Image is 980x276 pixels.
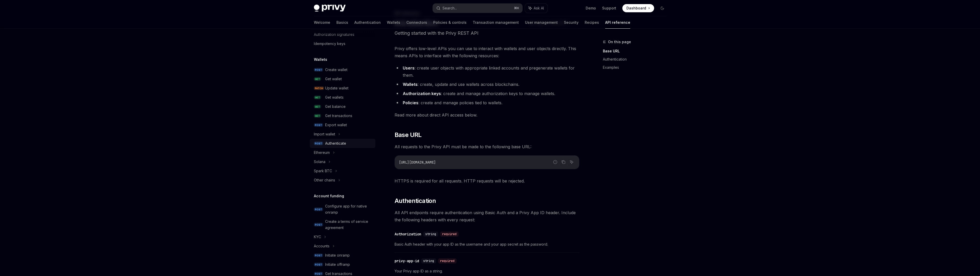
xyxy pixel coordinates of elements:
a: POSTConfigure app for native onramp [310,202,375,217]
span: Your Privy app ID as a string. [395,268,579,274]
div: Get balance [325,103,346,110]
a: GETGet transactions [310,111,375,120]
span: POST [314,68,323,72]
span: Read more about direct API access below. [395,111,579,119]
a: Connectors [406,16,427,29]
span: POST [314,142,323,145]
a: Examples [603,63,670,72]
a: Transaction management [473,16,519,29]
div: Idempotency keys [314,41,345,47]
span: [URL][DOMAIN_NAME] [399,160,436,165]
h5: Wallets [314,56,327,63]
a: Basics [336,16,348,29]
a: Dashboard [622,4,654,12]
div: Accounts [314,243,329,249]
div: Update wallet [325,85,348,91]
li: : create user objects with appropriate linked accounts and pregenerate wallets for them. [395,64,579,79]
a: Support [602,6,616,11]
p: Getting started with the Privy REST API [395,30,579,37]
div: privy-app-id [395,258,419,263]
span: GET [314,114,321,118]
div: Export wallet [325,122,347,128]
a: PATCHUpdate wallet [310,84,375,93]
button: Ask AI [568,159,575,165]
span: Basic Auth header with your app ID as the username and your app secret as the password. [395,241,579,247]
span: PATCH [314,86,324,90]
div: Create a terms of service agreement [325,218,372,231]
a: Recipes [585,16,599,29]
a: POSTInitiate onramp [310,251,375,260]
div: required [440,232,459,237]
div: Solana [314,159,325,165]
span: GET [314,105,321,109]
span: POST [314,254,323,257]
strong: Authorization keys [403,91,441,96]
a: POSTExport wallet [310,120,375,130]
a: Idempotency keys [310,39,375,48]
li: : create and manage authorization keys to manage wallets. [395,90,579,97]
li: : create, update and use wallets across blockchains. [395,81,579,88]
span: POST [314,208,323,211]
span: GET [314,96,321,99]
a: POSTInitiate offramp [310,260,375,269]
strong: Users [403,65,415,71]
a: Security [564,16,579,29]
img: dark logo [314,5,346,12]
span: All requests to the Privy API must be made to the following base URL: [395,143,579,150]
strong: Wallets [403,82,418,87]
a: Authentication [354,16,381,29]
div: required [438,258,457,263]
a: Authentication [603,55,670,63]
span: ⌘ K [514,6,519,10]
a: GETGet balance [310,102,375,111]
strong: Policies [403,100,418,105]
span: POST [314,223,323,227]
span: string [425,232,436,236]
span: HTTPS is required for all requests. HTTP requests will be rejected. [395,177,579,185]
div: Get wallet [325,76,342,82]
span: All API endpoints require authentication using Basic Auth and a Privy App ID header. Include the ... [395,209,579,223]
span: Ask AI [534,6,544,11]
a: POSTAuthenticate [310,139,375,148]
span: GET [314,77,321,81]
a: Policies & controls [433,16,467,29]
div: Search... [442,5,457,11]
button: Report incorrect code [552,159,559,165]
div: Spark BTC [314,168,332,174]
div: Create wallet [325,67,347,73]
span: Base URL [395,131,422,139]
span: On this page [608,39,631,45]
span: Privy offers low-level APIs you can use to interact with wallets and user objects directly. This ... [395,45,579,59]
div: Get transactions [325,113,352,119]
a: Welcome [314,16,330,29]
div: Configure app for native onramp [325,203,372,215]
div: Import wallet [314,131,335,137]
a: API reference [605,16,630,29]
a: GETGet wallets [310,93,375,102]
a: GETGet wallet [310,74,375,84]
div: Authenticate [325,140,346,146]
button: Search...⌘K [433,4,522,13]
div: Authorization [395,232,421,237]
div: Other chains [314,177,335,183]
button: Ask AI [525,4,548,13]
a: Demo [586,6,596,11]
span: Dashboard [626,6,646,11]
div: KYC [314,234,321,240]
button: Toggle dark mode [658,4,666,12]
h5: Account funding [314,193,344,199]
a: Wallets [387,16,400,29]
li: : create and manage policies tied to wallets. [395,99,579,106]
span: POST [314,263,323,267]
div: Get wallets [325,94,344,100]
a: Base URL [603,47,670,55]
a: POSTCreate a terms of service agreement [310,217,375,232]
button: Copy the contents from the code block [560,159,567,165]
div: Ethereum [314,149,330,156]
span: Authentication [395,197,436,205]
a: POSTCreate wallet [310,65,375,74]
a: User management [525,16,558,29]
span: string [423,259,434,263]
span: POST [314,123,323,127]
div: Initiate offramp [325,261,350,268]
